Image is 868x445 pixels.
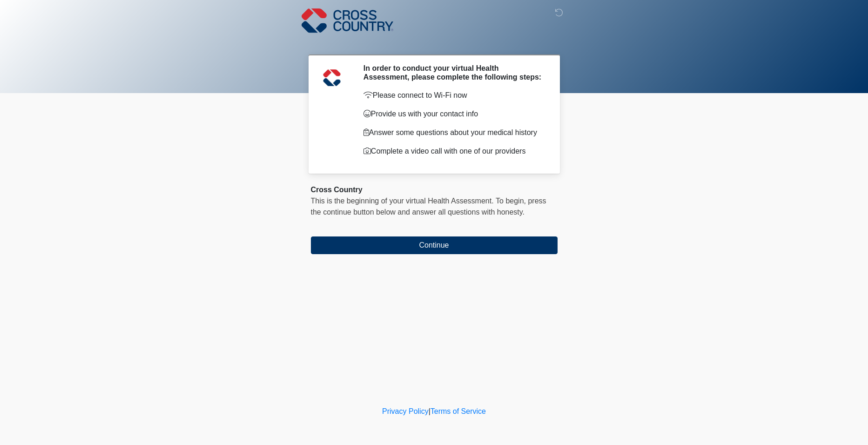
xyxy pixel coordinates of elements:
[363,90,544,101] p: Please connect to Wi-Fi now
[311,197,494,205] span: This is the beginning of your virtual Health Assessment.
[302,7,394,34] img: Cross Country Logo
[429,407,431,415] a: |
[431,407,486,415] a: Terms of Service
[363,146,544,157] p: Complete a video call with one of our providers
[311,197,546,216] span: press the continue button below and answer all questions with honesty.
[382,407,429,415] a: Privacy Policy
[496,197,528,205] span: To begin,
[311,184,558,196] div: Cross Country
[363,127,544,138] p: Answer some questions about your medical history
[304,34,565,51] h1: ‎ ‎ ‎
[363,108,544,120] p: Provide us with your contact info
[311,236,558,254] button: Continue
[318,64,346,92] img: Agent Avatar
[363,64,544,81] h2: In order to conduct your virtual Health Assessment, please complete the following steps:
